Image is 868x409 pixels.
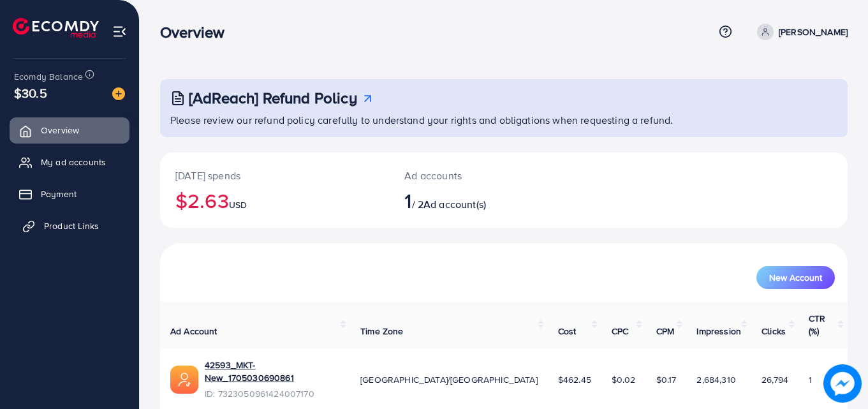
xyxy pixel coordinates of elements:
[761,373,788,386] span: 26,794
[360,325,403,338] span: Time Zone
[229,198,247,211] span: USD
[41,124,79,137] span: Overview
[558,373,591,386] span: $462.45
[13,18,99,38] img: logo
[404,186,411,215] span: 1
[404,168,546,183] p: Ad accounts
[656,373,677,386] span: $0.17
[10,213,129,239] a: Product Links
[696,373,735,386] span: 2,684,310
[612,373,636,386] span: $0.02
[41,156,106,168] span: My ad accounts
[769,273,822,282] span: New Account
[756,266,835,289] button: New Account
[360,373,538,386] span: [GEOGRAPHIC_DATA]/[GEOGRAPHIC_DATA]
[189,89,357,107] h3: [AdReach] Refund Policy
[170,325,217,338] span: Ad Account
[10,149,129,175] a: My ad accounts
[44,219,99,232] span: Product Links
[809,373,812,386] span: 1
[696,325,741,338] span: Impression
[170,112,840,128] p: Please review our refund policy carefully to understand your rights and obligations when requesti...
[423,197,486,211] span: Ad account(s)
[175,188,374,212] h2: $2.63
[41,188,77,200] span: Payment
[175,168,374,183] p: [DATE] spends
[779,24,848,40] p: [PERSON_NAME]
[112,87,125,100] img: image
[612,325,628,338] span: CPC
[656,325,674,338] span: CPM
[10,181,129,207] a: Payment
[205,387,340,400] span: ID: 7323050961424007170
[404,188,546,212] h2: / 2
[205,359,340,385] a: 42593_MKT-New_1705030690861
[823,364,862,403] img: image
[14,70,83,83] span: Ecomdy Balance
[809,312,825,338] span: CTR (%)
[170,366,198,394] img: ic-ads-acc.e4c84228.svg
[112,24,127,39] img: menu
[10,117,129,143] a: Overview
[761,325,786,338] span: Clicks
[752,24,848,40] a: [PERSON_NAME]
[558,325,577,338] span: Cost
[160,23,235,41] h3: Overview
[14,84,47,102] span: $30.5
